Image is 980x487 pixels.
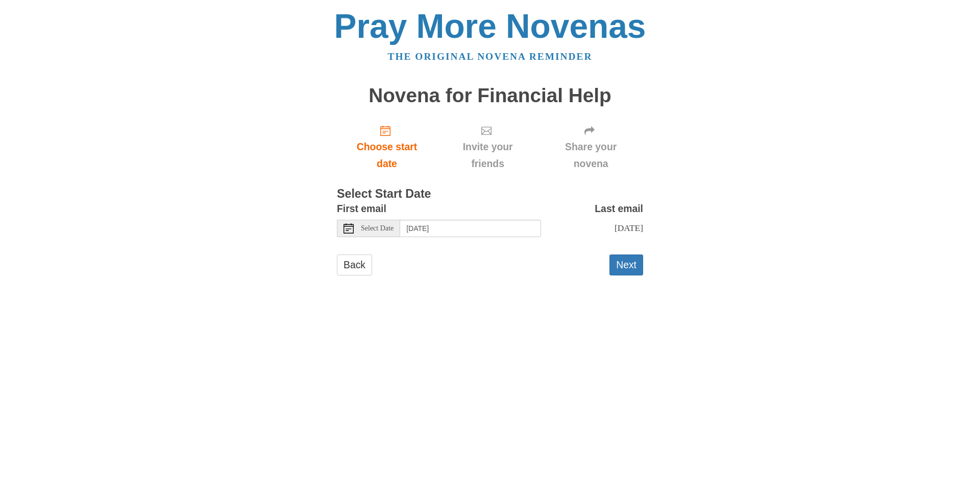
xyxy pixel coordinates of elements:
[337,188,643,201] h3: Select Start Date
[334,7,646,45] a: Pray More Novenas
[388,51,593,62] a: The original novena reminder
[337,85,643,107] h1: Novena for Financial Help
[347,138,427,172] span: Choose start date
[337,254,372,275] a: Back
[447,138,528,172] span: Invite your friends
[538,117,643,177] div: Click "Next" to confirm your start date first.
[337,200,386,217] label: First email
[337,117,437,177] a: Choose start date
[615,223,643,233] span: [DATE]
[361,225,394,232] span: Select Date
[609,254,643,275] button: Next
[437,117,538,177] div: Click "Next" to confirm your start date first.
[549,138,633,172] span: Share your novena
[595,200,643,217] label: Last email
